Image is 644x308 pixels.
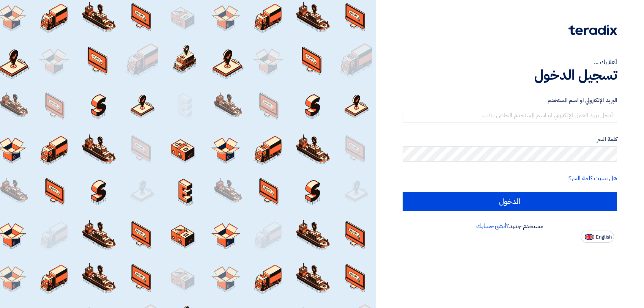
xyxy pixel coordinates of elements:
[568,174,617,183] a: هل نسيت كلمة السر؟
[403,96,617,105] label: البريد الإلكتروني او اسم المستخدم
[476,222,506,231] a: أنشئ حسابك
[403,222,617,231] div: مستخدم جديد؟
[403,67,617,83] h1: تسجيل الدخول
[596,234,612,240] span: English
[581,231,614,243] button: English
[585,234,594,240] img: en-US.png
[403,135,617,144] label: كلمة السر
[403,192,617,211] input: الدخول
[403,58,617,67] div: أهلا بك ...
[403,108,617,123] input: أدخل بريد العمل الإلكتروني او اسم المستخدم الخاص بك ...
[568,25,617,35] img: Teradix logo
